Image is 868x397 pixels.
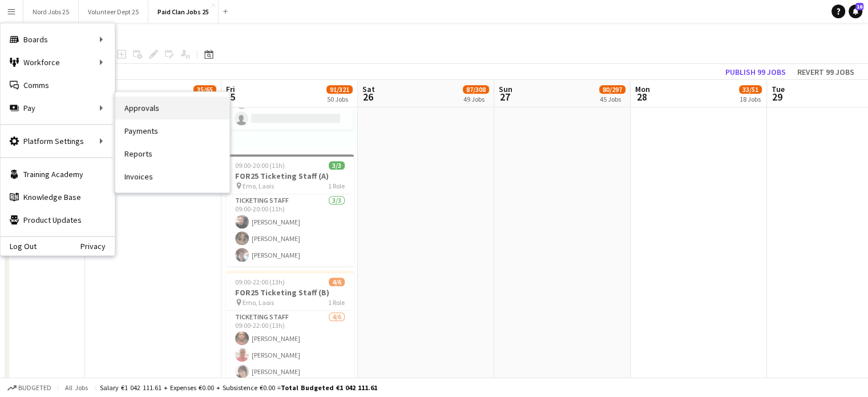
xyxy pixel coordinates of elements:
span: Total Budgeted €1 042 111.61 [281,383,377,392]
a: Reports [115,142,229,165]
app-job-card: 09:00-20:00 (11h)3/3FOR25 Ticketing Staff (A) Emo, Laois1 RoleTicketing Staff3/309:00-20:00 (11h)... [226,154,354,266]
button: Volunteer Dept 25 [79,1,148,23]
div: 50 Jobs [327,95,352,103]
a: Privacy [80,242,115,251]
span: 29 [770,90,785,103]
a: Payments [115,119,229,142]
a: Approvals [115,97,229,119]
span: Tue [772,84,785,94]
button: Revert 99 jobs [793,65,859,79]
span: Budgeted [18,384,51,392]
span: 91/321 [326,85,353,94]
a: 16 [849,5,862,18]
span: 87/308 [463,85,489,94]
span: Emo, Laois [243,298,274,307]
span: 1 Role [328,182,345,190]
span: Fri [226,84,235,94]
span: 26 [361,90,375,103]
div: Boards [1,28,115,51]
button: Paid Clan Jobs 25 [148,1,219,23]
span: Sat [362,84,375,94]
span: Sun [499,84,512,94]
span: 09:00-20:00 (11h) [235,161,285,170]
h3: FOR25 Ticketing Staff (A) [226,171,354,181]
button: Nord Jobs 25 [23,1,79,23]
span: 28 [633,90,650,103]
div: 49 Jobs [463,95,488,103]
span: 27 [497,90,512,103]
a: Knowledge Base [1,186,115,208]
a: Product Updates [1,208,115,231]
span: All jobs [63,383,90,392]
span: Mon [635,84,650,94]
h3: FOR25 Ticketing Staff (B) [226,287,354,298]
div: 18 Jobs [740,95,761,103]
div: Platform Settings [1,130,115,153]
span: 09:00-22:00 (13h) [235,278,285,286]
button: Publish 99 jobs [721,65,790,79]
button: Budgeted [6,382,53,394]
span: 33/51 [739,85,762,94]
span: Emo, Laois [243,182,274,190]
div: Salary €1 042 111.61 + Expenses €0.00 + Subsistence €0.00 = [100,383,377,392]
span: 1 Role [328,298,345,307]
span: 4/6 [329,278,345,286]
a: Training Academy [1,163,115,186]
a: Comms [1,74,115,97]
div: Workforce [1,51,115,74]
span: 80/297 [599,85,625,94]
a: Invoices [115,165,229,188]
a: Log Out [1,242,37,251]
span: 25 [224,90,235,103]
div: 45 Jobs [600,95,625,103]
div: Pay [1,97,115,119]
span: 35/65 [193,85,216,94]
span: 16 [855,3,863,10]
app-card-role: Ticketing Staff3/309:00-20:00 (11h)[PERSON_NAME][PERSON_NAME][PERSON_NAME] [226,194,354,266]
span: 3/3 [329,161,345,170]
